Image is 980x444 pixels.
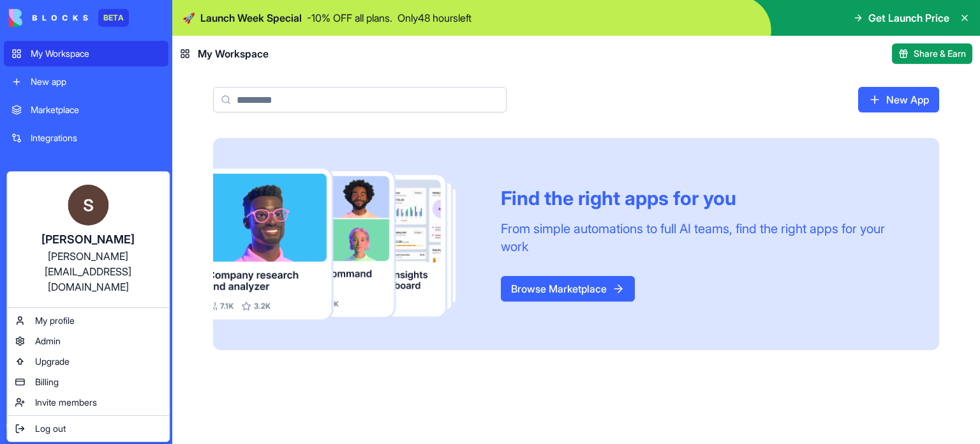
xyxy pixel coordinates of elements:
[20,231,156,249] div: [PERSON_NAME]
[35,335,61,348] span: Admin
[10,372,167,392] a: Billing
[10,392,167,413] a: Invite members
[4,171,168,181] span: Recent
[35,314,75,327] span: My profile
[10,331,167,351] a: Admin
[35,396,97,409] span: Invite members
[10,351,167,372] a: Upgrade
[35,355,70,368] span: Upgrade
[10,310,167,331] a: My profile
[35,422,66,435] span: Log out
[20,249,156,295] div: [PERSON_NAME][EMAIL_ADDRESS][DOMAIN_NAME]
[68,185,108,226] img: ACg8ocLzADlQcI6yUzF189k0_SmlkZC8nYOsyoEdDkVUhP4s3ycH_Q=s96-c
[35,376,59,388] span: Billing
[10,174,167,305] a: [PERSON_NAME][PERSON_NAME][EMAIL_ADDRESS][DOMAIN_NAME]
